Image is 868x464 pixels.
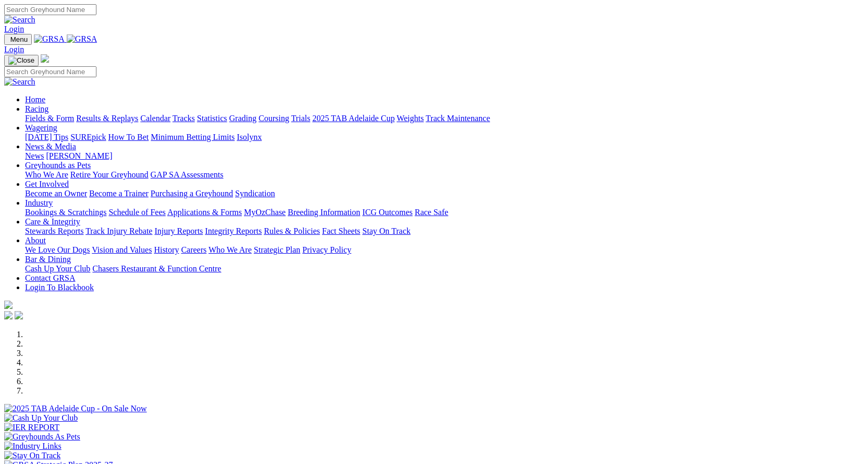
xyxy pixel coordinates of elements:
[108,133,149,141] a: How To Bet
[140,114,170,123] a: Calendar
[229,114,256,123] a: Grading
[4,451,60,460] img: Stay On Track
[25,180,69,188] a: Get Involved
[46,151,112,160] a: [PERSON_NAME]
[4,311,13,319] img: facebook.svg
[25,208,864,217] div: Industry
[25,114,864,123] div: Racing
[76,114,138,123] a: Results & Replays
[151,170,224,179] a: GAP SA Assessments
[25,133,68,141] a: [DATE] Tips
[25,151,864,161] div: News & Media
[312,114,395,123] a: 2025 TAB Adelaide Cup
[8,56,34,65] img: Close
[25,114,74,123] a: Fields & Form
[25,104,48,113] a: Racing
[41,54,49,63] img: logo-grsa-white.png
[108,208,165,217] a: Schedule of Fees
[4,66,96,77] input: Search
[154,245,179,254] a: History
[25,227,864,236] div: Care & Integrity
[151,133,235,141] a: Minimum Betting Limits
[70,170,149,179] a: Retire Your Greyhound
[288,208,360,217] a: Breeding Information
[25,245,90,254] a: We Love Our Dogs
[362,227,410,235] a: Stay On Track
[25,189,87,198] a: Become an Owner
[25,264,864,273] div: Bar & Dining
[25,236,46,245] a: About
[259,114,289,123] a: Coursing
[25,217,80,226] a: Care & Integrity
[25,95,45,104] a: Home
[25,151,44,160] a: News
[89,189,149,198] a: Become a Trainer
[4,25,24,33] a: Login
[4,77,35,87] img: Search
[4,442,62,451] img: Industry Links
[264,227,320,235] a: Rules & Policies
[173,114,195,123] a: Tracks
[25,170,68,179] a: Who We Are
[15,311,23,319] img: twitter.svg
[34,34,65,44] img: GRSA
[4,4,96,15] input: Search
[25,264,90,273] a: Cash Up Your Club
[25,227,83,235] a: Stewards Reports
[67,34,97,44] img: GRSA
[25,161,91,170] a: Greyhounds as Pets
[4,404,147,413] img: 2025 TAB Adelaide Cup - On Sale Now
[4,301,13,309] img: logo-grsa-white.png
[92,245,152,254] a: Vision and Values
[25,123,57,132] a: Wagering
[291,114,310,123] a: Trials
[167,208,242,217] a: Applications & Forms
[302,245,351,254] a: Privacy Policy
[4,45,24,54] a: Login
[25,170,864,180] div: Greyhounds as Pets
[25,255,71,264] a: Bar & Dining
[4,432,80,442] img: Greyhounds As Pets
[322,227,360,235] a: Fact Sheets
[235,189,275,198] a: Syndication
[92,264,221,273] a: Chasers Restaurant & Function Centre
[25,189,864,198] div: Get Involved
[10,35,28,43] span: Menu
[205,227,262,235] a: Integrity Reports
[25,208,106,217] a: Bookings & Scratchings
[209,245,252,254] a: Who We Are
[181,245,206,254] a: Careers
[4,413,78,423] img: Cash Up Your Club
[25,283,94,292] a: Login To Blackbook
[244,208,286,217] a: MyOzChase
[362,208,412,217] a: ICG Outcomes
[4,55,39,66] button: Toggle navigation
[414,208,448,217] a: Race Safe
[151,189,233,198] a: Purchasing a Greyhound
[25,198,53,207] a: Industry
[197,114,227,123] a: Statistics
[25,245,864,255] div: About
[25,142,76,151] a: News & Media
[4,34,32,45] button: Toggle navigation
[85,227,152,235] a: Track Injury Rebate
[397,114,424,123] a: Weights
[254,245,300,254] a: Strategic Plan
[25,133,864,142] div: Wagering
[4,423,59,432] img: IER REPORT
[154,227,203,235] a: Injury Reports
[25,273,75,282] a: Contact GRSA
[70,133,106,141] a: SUREpick
[426,114,490,123] a: Track Maintenance
[4,15,35,25] img: Search
[237,133,262,141] a: Isolynx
